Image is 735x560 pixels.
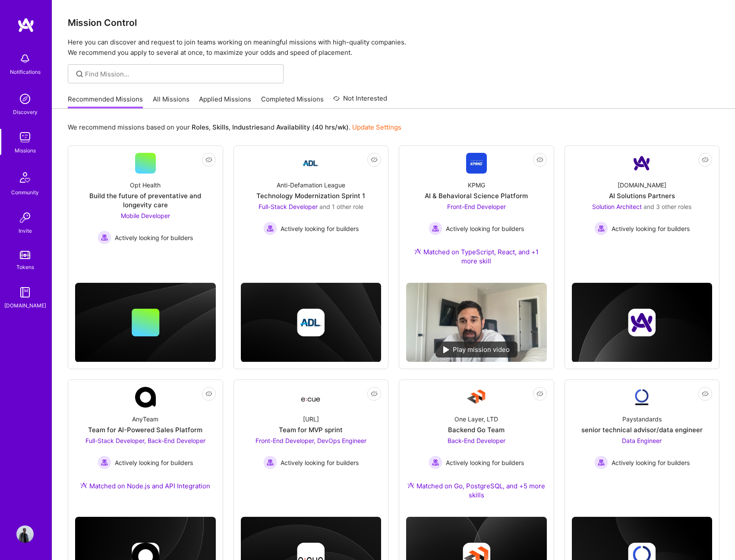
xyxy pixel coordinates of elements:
span: Actively looking for builders [115,458,193,467]
img: Ateam Purple Icon [407,482,414,489]
div: Tokens [16,263,34,272]
a: All Missions [153,95,189,109]
img: teamwork [16,129,34,146]
h3: Mission Control [68,17,719,28]
img: Company Logo [466,153,487,174]
div: Community [11,188,39,197]
img: Ateam Purple Icon [80,482,87,489]
img: Community [15,167,35,188]
img: Company Logo [135,387,156,408]
img: Company Logo [631,387,652,408]
div: Play mission video [435,342,517,358]
div: Team for MVP sprint [279,425,343,434]
img: tokens [20,251,30,259]
img: Company Logo [300,389,321,405]
div: Matched on TypeScript, React, and +1 more skill [406,247,547,266]
a: Recommended Missions [68,95,143,109]
img: Company Logo [300,153,321,174]
span: Back-End Developer [448,437,505,444]
div: Invite [19,226,32,235]
a: Company LogoOne Layer, LTDBackend Go TeamBack-End Developer Actively looking for buildersActively... [406,387,547,510]
span: Full-Stack Developer [259,203,318,210]
div: Discovery [13,108,38,117]
img: Actively looking for builders [594,456,608,469]
span: Front-End Developer, DevOps Engineer [256,437,366,444]
div: senior technical advisor/data engineer [581,425,703,434]
i: icon EyeClosed [536,156,543,163]
div: AnyTeam [132,414,158,424]
i: icon SearchGrey [75,69,85,79]
div: Opt Health [130,180,161,190]
span: Mobile Developer [121,212,170,219]
img: Company Logo [631,153,652,174]
span: Actively looking for builders [612,224,690,233]
b: Skills [212,123,229,131]
div: AI Solutions Partners [609,191,675,200]
span: and 3 other roles [644,203,691,210]
span: Solution Architect [592,203,642,210]
div: Team for AI-Powered Sales Platform [88,425,202,434]
i: icon EyeClosed [702,156,709,163]
img: cover [241,283,382,362]
div: Backend Go Team [448,425,505,434]
img: cover [75,283,216,362]
img: Actively looking for builders [263,221,277,235]
span: Actively looking for builders [281,458,359,467]
div: Technology Modernization Sprint 1 [256,191,365,200]
i: icon EyeClosed [371,156,378,163]
p: Here you can discover and request to join teams working on meaningful missions with high-quality ... [68,37,719,58]
input: Find Mission... [85,70,277,79]
img: No Mission [406,283,547,362]
div: KPMG [468,180,485,190]
img: Actively looking for builders [429,221,442,235]
img: Actively looking for builders [429,456,442,469]
span: Actively looking for builders [115,233,193,242]
span: and 1 other role [319,203,363,210]
a: Company LogoPaystandardssenior technical advisor/data engineerData Engineer Actively looking for ... [572,387,713,488]
b: Availability (40 hrs/wk) [276,123,349,131]
a: Opt HealthBuild the future of preventative and longevity careMobile Developer Actively looking fo... [75,153,216,254]
span: Full-Stack Developer, Back-End Developer [85,437,205,444]
p: We recommend missions based on your , , and . [68,123,401,132]
img: cover [572,283,713,363]
img: bell [16,50,34,67]
span: Data Engineer [622,437,662,444]
img: Actively looking for builders [98,456,111,469]
img: Actively looking for builders [98,231,111,244]
img: Actively looking for builders [594,221,608,235]
a: Company LogoKPMGAI & Behavioral Science PlatformFront-End Developer Actively looking for builders... [406,153,547,276]
div: Anti-Defamation League [277,180,345,190]
div: Build the future of preventative and longevity care [75,191,216,209]
img: play [443,346,449,353]
a: Completed Missions [261,95,324,109]
span: Front-End Developer [447,203,506,210]
a: Company Logo[DOMAIN_NAME]AI Solutions PartnersSolution Architect and 3 other rolesActively lookin... [572,153,713,254]
b: Roles [192,123,209,131]
a: Update Settings [352,123,401,131]
span: Actively looking for builders [446,224,524,233]
a: Applied Missions [199,95,251,109]
div: Missions [15,146,36,155]
a: Company Logo[URL]Team for MVP sprintFront-End Developer, DevOps Engineer Actively looking for bui... [241,387,382,488]
a: Not Interested [333,93,387,109]
img: Ateam Purple Icon [414,248,421,255]
span: Actively looking for builders [612,458,690,467]
div: One Layer, LTD [454,414,498,424]
a: Company LogoAnti-Defamation LeagueTechnology Modernization Sprint 1Full-Stack Developer and 1 oth... [241,153,382,254]
div: [DOMAIN_NAME] [4,301,46,310]
div: AI & Behavioral Science Platform [425,191,528,200]
img: discovery [16,90,34,108]
img: Actively looking for builders [263,456,277,469]
b: Industries [232,123,263,131]
a: Company LogoAnyTeamTeam for AI-Powered Sales PlatformFull-Stack Developer, Back-End Developer Act... [75,387,216,501]
img: Company logo [297,309,325,336]
div: Matched on Go, PostgreSQL, and +5 more skills [406,481,547,500]
i: icon EyeClosed [371,390,378,397]
a: User Avatar [14,525,36,543]
div: Matched on Node.js and API Integration [80,481,210,490]
img: Company Logo [466,387,487,408]
img: User Avatar [16,525,34,543]
i: icon EyeClosed [205,156,212,163]
img: Company logo [628,309,656,336]
i: icon EyeClosed [536,390,543,397]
